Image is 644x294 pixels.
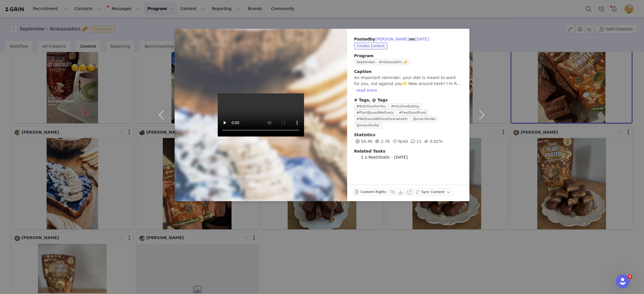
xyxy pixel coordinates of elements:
span: September - Ambassadors 🥜 [354,59,410,65]
span: #PlantBasedWellness [354,109,396,116]
span: 0 [391,139,408,144]
span: 1 x Reel/Static - [DATE] [361,154,408,160]
span: N/A [391,139,406,144]
span: 0.02% [423,139,442,144]
span: An important reminder: your diet is meant to work for you, not against you💛 New around here? I’m ... [354,75,460,86]
button: read more [354,87,379,94]
span: 2.7K [374,139,390,144]
span: 50.4K [354,139,372,144]
span: #WellnessWithoutOverwhelm [354,116,410,122]
span: Related Tasks [354,149,385,153]
span: by [370,37,409,41]
span: Posted on [354,37,429,41]
span: Statistics [354,132,375,137]
span: 11 [410,139,422,144]
span: #FeelGoodFood [397,109,429,116]
a: September - Ambassadors 🥜 [354,59,412,64]
button: [PERSON_NAME] [375,36,409,43]
span: #NutritionForYou [354,103,388,109]
span: #IntuitiveEating [389,103,421,109]
span: 9 [628,274,632,279]
span: Creator Content [354,43,387,49]
span: Caption [354,69,372,74]
span: # Tags, @ Tags [354,98,388,102]
iframe: Intercom live chat [616,274,630,288]
button: [DATE] [415,36,429,43]
span: @macr0mike [354,122,381,128]
span: Program [354,53,463,59]
button: Content Rights [353,189,388,195]
button: Sync Content [414,189,453,195]
span: @macr0mike [410,116,438,122]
